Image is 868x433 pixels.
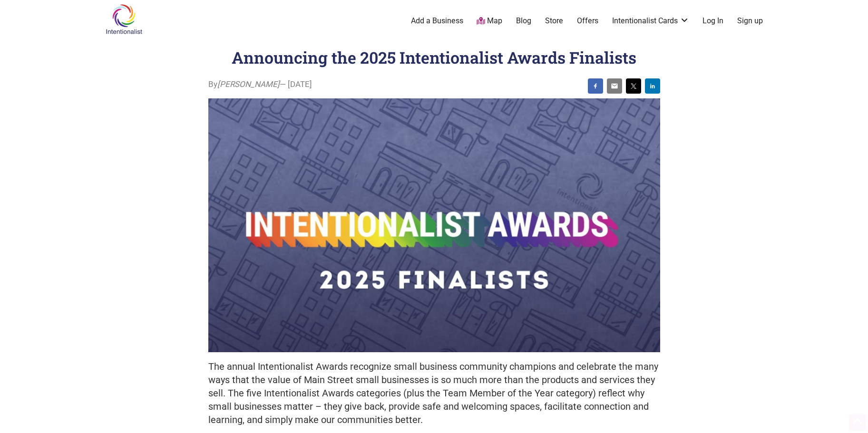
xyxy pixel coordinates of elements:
img: twitter sharing button [630,82,637,90]
i: [PERSON_NAME] [217,79,280,89]
a: Add a Business [411,16,463,26]
a: Intentionalist Cards [612,16,689,26]
h1: Announcing the 2025 Intentionalist Awards Finalists [232,47,636,68]
a: Store [545,16,563,26]
img: email sharing button [611,82,618,90]
h5: The annual Intentionalist Awards recognize small business community champions and celebrate the m... [208,360,660,426]
a: Sign up [737,16,763,26]
div: Scroll Back to Top [849,414,866,431]
a: Map [477,16,502,27]
a: Blog [516,16,531,26]
img: Intentionalist [101,4,146,35]
a: Log In [702,16,723,26]
img: facebook sharing button [592,82,599,90]
img: linkedin sharing button [649,82,656,90]
span: By — [DATE] [208,78,312,91]
a: Offers [577,16,598,26]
